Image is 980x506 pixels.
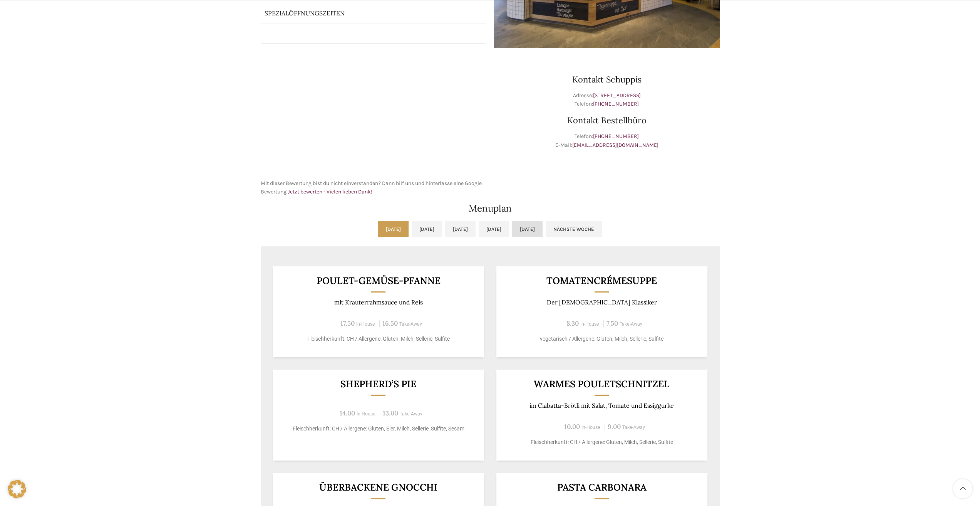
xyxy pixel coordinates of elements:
p: Fleischherkunft: CH / Allergene: Gluten, Eier, Milch, Sellerie, Sulfite, Sesam [282,425,474,433]
span: Take-Away [400,411,422,417]
a: [DATE] [378,221,409,237]
p: vegetarisch / Allergene: Gluten, Milch, Sellerie, Sulfite [506,335,698,343]
span: In-House [357,411,375,417]
a: Jetzt bewerten - Vielen lieben Dank! [288,188,372,195]
span: In-House [580,321,599,327]
p: Telefon: E-Mail: [494,132,720,150]
span: Take-Away [399,321,422,327]
a: [PHONE_NUMBER] [593,133,639,140]
a: [PHONE_NUMBER] [593,101,639,107]
h3: Poulet-Gemüse-Pfanne [282,276,474,286]
p: Spezialöffnungszeiten [265,9,445,17]
span: 10.00 [564,422,580,431]
p: Fleischherkunft: CH / Allergene: Gluten, Milch, Sellerie, Sulfite [282,335,474,343]
h3: Kontakt Bestellbüro [494,116,720,124]
h3: Warmes Pouletschnitzel [506,379,698,389]
span: Take-Away [622,425,645,430]
span: In-House [356,321,375,327]
p: Fleischherkunft: CH / Allergene: Gluten, Milch, Sellerie, Sulfite [506,438,698,446]
h3: Überbackene Gnocchi [282,482,474,492]
h3: Tomatencrémesuppe [506,276,698,286]
a: [DATE] [445,221,476,237]
p: Der [DEMOGRAPHIC_DATA] Klassiker [506,299,698,306]
a: [EMAIL_ADDRESS][DOMAIN_NAME] [572,142,658,148]
a: [DATE] [512,221,543,237]
h3: Pasta Carbonara [506,482,698,492]
h2: Menuplan [261,204,720,213]
span: 7.50 [606,319,618,328]
span: 14.00 [340,409,355,417]
a: Scroll to top button [953,479,972,498]
span: Take-Away [620,321,642,327]
h3: Shepherd’s Pie [282,379,474,389]
span: 13.00 [383,409,398,417]
span: 9.00 [608,422,621,431]
h3: Kontakt Schuppis [494,75,720,84]
a: [STREET_ADDRESS] [593,92,641,99]
span: 8.30 [566,319,579,328]
p: Adresse: Telefon: [494,91,720,109]
span: 16.50 [382,319,398,328]
a: [DATE] [412,221,442,237]
a: Nächste Woche [546,221,602,237]
p: Mit dieser Bewertung bist du nicht einverstanden? Dann hilf uns und hinterlasse eine Google Bewer... [261,179,486,197]
iframe: schwyter schuppis [261,56,486,171]
p: im Ciabatta-Brötli mit Salat, Tomate und Essiggurke [506,402,698,409]
span: 17.50 [340,319,355,328]
span: In-House [581,425,600,430]
p: mit Kräuterrahmsauce und Reis [282,299,474,306]
a: [DATE] [479,221,509,237]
